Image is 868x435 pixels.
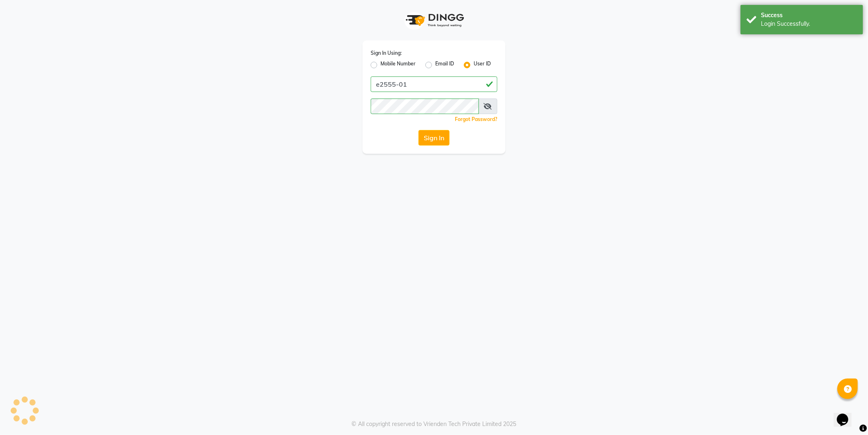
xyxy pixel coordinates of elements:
label: User ID [474,60,491,70]
a: Forgot Password? [455,116,497,122]
label: Email ID [435,60,454,70]
div: Login Successfully. [761,20,857,28]
iframe: chat widget [834,402,860,427]
div: Success [761,11,857,20]
button: Sign In [418,130,450,146]
label: Mobile Number [380,60,416,70]
input: Username [371,76,497,92]
img: logo1.svg [401,8,467,32]
input: Username [371,99,479,114]
label: Sign In Using: [371,49,402,57]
